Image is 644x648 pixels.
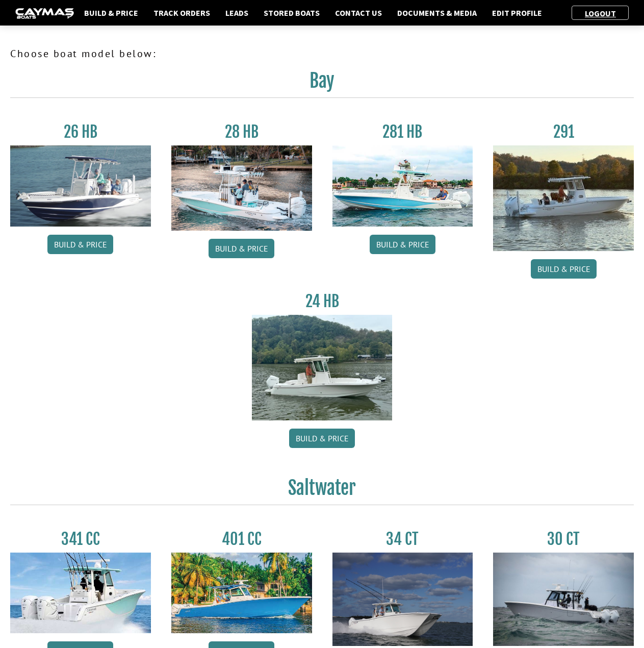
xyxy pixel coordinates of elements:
p: Choose boat model below: [10,46,634,61]
a: Build & Price [209,239,274,258]
a: Track Orders [148,6,215,19]
h2: Saltwater [10,477,634,505]
h3: 291 [493,122,634,141]
a: Build & Price [47,235,113,254]
h3: 281 HB [332,122,473,141]
img: 401CC_thumb.pg.jpg [171,553,312,634]
h3: 401 CC [171,530,312,549]
a: Stored Boats [259,6,325,19]
h3: 24 HB [252,292,393,311]
a: Build & Price [531,259,597,279]
a: Edit Profile [487,6,547,19]
a: Documents & Media [392,6,482,19]
h2: Bay [10,69,634,98]
img: 24_HB_thumbnail.jpg [252,315,393,420]
img: 291_Thumbnail.jpg [493,145,634,251]
h3: 30 CT [493,530,634,549]
img: 30_CT_photo_shoot_for_caymas_connect.jpg [493,553,634,646]
h3: 34 CT [332,530,473,549]
h3: 341 CC [10,530,151,549]
a: Contact Us [330,6,387,19]
img: 28_hb_thumbnail_for_caymas_connect.jpg [171,145,312,231]
h3: 26 HB [10,122,151,141]
a: Build & Price [289,429,355,448]
img: 341CC-thumbjpg.jpg [10,553,151,634]
a: Leads [220,6,253,19]
a: Logout [580,8,621,18]
img: 28-hb-twin.jpg [332,145,473,227]
a: Build & Price [370,235,435,254]
img: caymas-dealer-connect-2ed40d3bc7270c1d8d7ffb4b79bf05adc795679939227970def78ec6f6c03838.gif [15,8,74,19]
img: 26_new_photo_resized.jpg [10,145,151,227]
a: Build & Price [79,6,143,19]
img: Caymas_34_CT_pic_1.jpg [332,553,473,646]
h3: 28 HB [171,122,312,141]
